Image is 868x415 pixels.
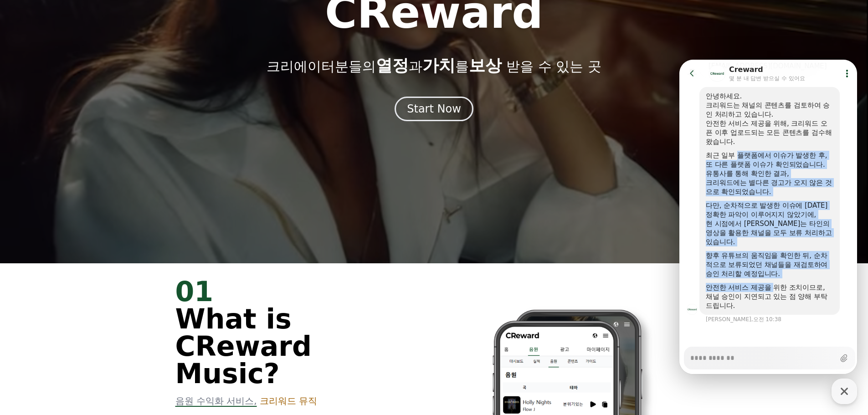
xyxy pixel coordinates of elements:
span: 보상 [469,56,502,75]
span: 열정 [376,56,409,75]
span: 가치 [422,56,455,75]
div: Start Now [407,102,461,116]
span: 음원 수익화 서비스, [175,395,257,406]
button: Start Now [395,97,473,121]
p: 크리에이터분들의 과 를 받을 수 있는 곳 [267,56,601,75]
div: 01 [175,278,423,305]
iframe: Channel chat [679,60,857,374]
a: Start Now [395,106,473,114]
span: What is CReward Music? [175,303,312,389]
span: 크리워드 뮤직 [260,395,317,406]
